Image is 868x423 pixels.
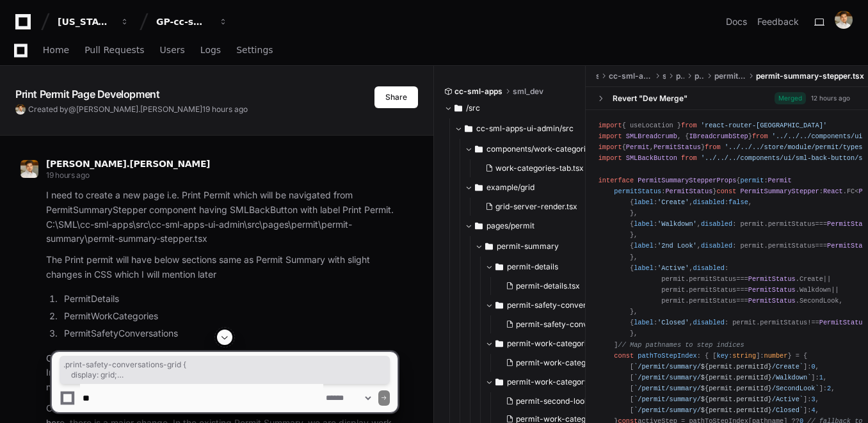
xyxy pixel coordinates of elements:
span: label [634,242,654,250]
svg: Directory [475,218,483,234]
span: import [599,122,622,129]
span: permitStatus [689,275,736,283]
button: GP-cc-sml-apps [151,10,233,33]
span: FC [847,188,855,195]
li: PermitWorkCategories [60,309,398,324]
span: 'Active' [657,264,689,272]
button: permit-details.tsx [501,277,609,295]
a: Logs [200,36,221,65]
span: permit [740,177,764,184]
div: GP-cc-sml-apps [156,15,211,28]
span: 'react-router-[GEOGRAPHIC_DATA]' [701,122,827,129]
div: Revert "Dev Merge" [613,93,687,104]
span: Create [800,275,823,283]
span: src [596,71,599,81]
svg: Directory [465,121,472,136]
span: permit-safety-conversations.tsx [516,319,634,330]
a: Docs [726,15,747,28]
span: React [823,188,843,195]
svg: Directory [454,100,462,116]
button: cc-sml-apps-ui-admin/src [454,118,586,139]
span: permit-safety-conversations [507,300,612,310]
button: Feedback [757,15,799,28]
span: permit-details [507,262,558,272]
span: PermitStatus [665,188,712,195]
svg: Directory [475,141,483,157]
div: [US_STATE] Pacific [58,15,113,28]
span: Home [43,46,69,54]
img: avatar [835,11,853,29]
span: sml_dev [513,86,543,97]
svg: Directory [495,298,503,313]
span: 'Walkdown' [657,220,697,228]
span: permitStatus [768,220,816,228]
span: from [752,132,768,140]
span: PermitStatus [654,143,701,151]
span: Pull Requests [84,46,144,54]
span: permitStatus [689,286,736,294]
button: example/grid [465,177,597,198]
span: disabled [693,264,725,272]
span: permit-summary [497,241,559,251]
span: PermitSummaryStepper [741,188,819,195]
span: permitStatus [768,242,816,250]
span: import [599,132,622,140]
span: permit [695,71,703,81]
img: avatar [20,160,38,178]
span: permitStatus [689,297,736,305]
button: permit-safety-conversations.tsx [501,315,620,333]
p: I need to create a new page i.e. Print Permit which will be navigated from PermitSummaryStepper c... [46,188,398,246]
button: permit-summary [475,236,607,257]
svg: Directory [485,239,493,254]
button: permit-safety-conversations [485,295,617,315]
span: src [663,71,665,81]
span: PermitStatus [819,319,867,326]
span: components/work-categories-tab [486,144,597,154]
button: [US_STATE] Pacific [52,10,134,33]
span: grid-server-render.tsx [495,202,577,212]
span: /src [466,103,480,113]
span: PermitStatus [748,275,796,283]
span: [PERSON_NAME].[PERSON_NAME] [76,104,202,114]
span: permit-summary [714,71,746,81]
span: interface [599,177,634,184]
span: permitStatus [760,319,807,326]
span: disabled [693,319,725,326]
span: label [634,264,654,272]
span: SMLBreadcrumb [626,132,677,140]
span: SecondLook [800,297,839,305]
span: PermitStatus [748,297,796,305]
p: The Print permit will have below sections same as Permit Summary with slight changes in CSS which... [46,253,398,282]
app-text-character-animate: Print Permit Page Development [15,88,159,100]
span: from [681,154,697,162]
a: Settings [236,36,273,65]
span: Logs [200,46,221,54]
span: IBreadcrumbStep [689,132,748,140]
span: work-categories-tab.tsx [495,163,584,173]
svg: Directory [475,180,483,195]
span: Merged [775,92,806,104]
span: permitStatus [614,188,661,195]
span: disabled [693,198,725,206]
svg: Directory [495,259,503,275]
a: Users [160,36,185,65]
span: label [634,220,654,228]
button: pages/permit [465,216,597,236]
button: permit-details [485,257,617,277]
span: Settings [236,46,273,54]
span: 19 hours ago [46,170,89,180]
span: cc-sml-apps-ui-admin [609,71,653,81]
span: false [728,198,748,206]
span: permit-summary-stepper.tsx [756,71,864,81]
span: 19 hours ago [202,104,248,114]
span: .print-safety-conversations-grid { display: grid; grid-template-columns: repeat(auto-fit, minmax(... [63,360,386,380]
span: import [599,143,622,151]
a: Pull Requests [84,36,144,65]
button: Share [374,86,418,108]
button: /src [444,98,576,118]
span: label [634,198,654,206]
span: from [681,122,697,129]
span: const [717,188,737,195]
span: '2nd Look' [657,242,697,250]
span: disabled [701,220,732,228]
